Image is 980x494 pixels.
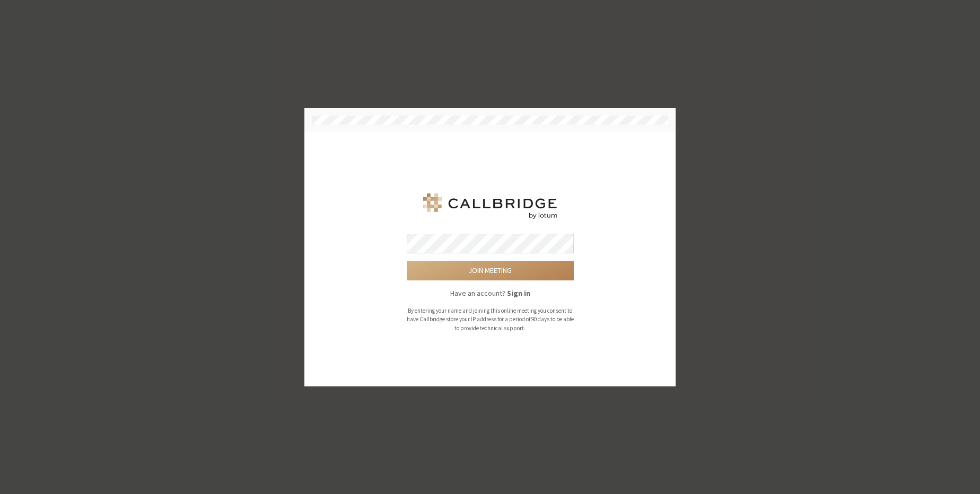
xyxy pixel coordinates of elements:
p: By entering your name and joining this online meeting you consent to have Callbridge store your I... [407,306,574,333]
p: Have an account? [407,288,574,299]
img: Iotum [421,193,559,219]
button: Join meeting [407,261,574,280]
strong: Sign in [507,288,530,298]
button: Sign in [507,288,530,299]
